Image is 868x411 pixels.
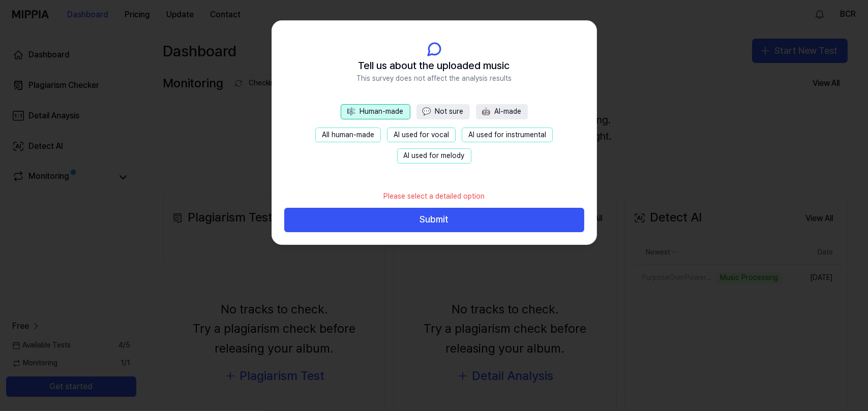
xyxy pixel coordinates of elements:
button: All human-made [315,128,381,143]
div: Please select a detailed option [377,185,491,208]
button: 🎼Human-made [341,104,410,119]
button: AI used for instrumental [462,128,553,143]
span: Tell us about the uploaded music [358,57,510,74]
button: 💬Not sure [416,104,470,119]
span: 🤖 [482,107,491,115]
span: 🎼 [347,107,356,115]
button: 🤖AI-made [476,104,528,119]
button: AI used for melody [397,148,471,164]
span: 💬 [423,107,431,115]
button: Submit [284,208,584,232]
button: AI used for vocal [387,128,456,143]
span: This survey does not affect the analysis results [356,74,512,84]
